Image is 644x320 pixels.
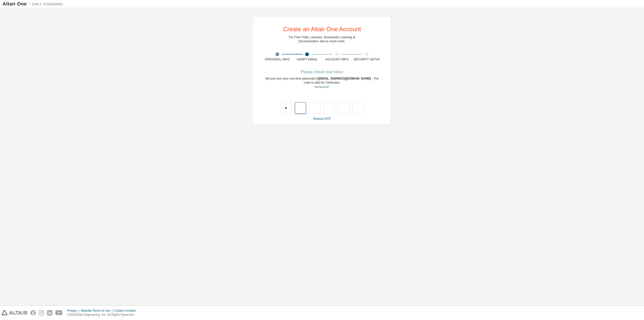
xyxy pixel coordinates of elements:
div: Cookie Consent [114,309,138,313]
div: Personal Info [262,57,292,61]
img: linkedin.svg [47,310,52,315]
img: facebook.svg [30,310,36,315]
div: Please check your inbox [262,70,382,74]
a: Resend OTP [313,117,331,121]
img: Altair One [3,2,65,7]
span: [EMAIL_ADDRESS][DOMAIN_NAME] [318,77,372,80]
div: Verify Email [292,57,322,61]
img: instagram.svg [39,310,44,315]
div: Website Terms of Use [81,309,114,313]
img: altair_logo.svg [2,310,27,315]
div: We just sent your one-time passcode to . The code is valid for 15 minutes. [262,77,382,89]
div: Privacy [67,309,81,313]
img: youtube.svg [55,310,63,315]
div: For Free Trials, Licenses, Downloads, Learning & Documentation and so much more. [289,35,355,43]
div: Account Info [322,57,352,61]
a: Go back to the registration form [314,85,329,88]
div: Security Setup [352,57,382,61]
div: Create an Altair One Account [283,26,361,32]
p: © 2025 Altair Engineering, Inc. All Rights Reserved. [67,313,139,317]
